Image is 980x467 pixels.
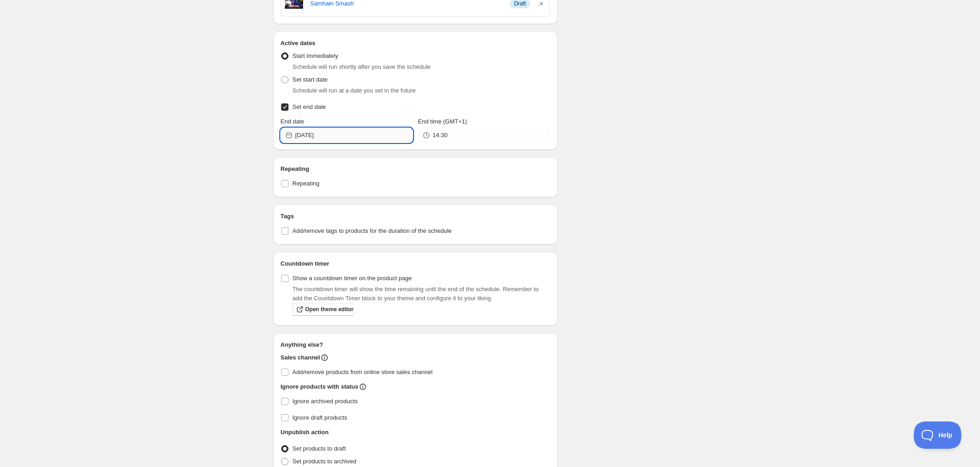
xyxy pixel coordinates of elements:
h2: Countdown timer [281,259,550,268]
span: End date [281,118,304,125]
h2: Anything else? [281,340,550,349]
span: Add/remove tags to products for the duration of the schedule [293,227,452,234]
span: Set products to draft [293,445,346,452]
span: Set end date [293,103,326,110]
span: Ignore archived products [293,398,358,405]
span: Show a countdown timer on the product page [293,275,412,282]
h2: Tags [281,212,550,221]
h2: Unpublish action [281,428,329,437]
span: Start immediately [293,52,338,59]
span: Schedule will run at a date you set in the future [293,87,416,94]
iframe: Toggle Customer Support [914,421,962,449]
span: Set start date [293,76,328,83]
h2: Ignore products with status [281,382,358,391]
span: Open theme editor [305,306,354,313]
span: Add/remove products from online store sales channel [293,369,433,375]
span: End time (GMT+1) [418,118,467,125]
span: Repeating [293,180,320,187]
h2: Repeating [281,164,550,174]
span: Schedule will run shortly after you save the schedule [293,63,431,70]
h2: Sales channel [281,353,320,362]
span: Ignore draft products [293,414,347,421]
a: Open theme editor [293,303,354,316]
span: Set products to archived [293,458,356,465]
h2: Active dates [281,39,550,48]
p: The countdown timer will show the time remaining until the end of the schedule. Remember to add t... [293,285,550,303]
